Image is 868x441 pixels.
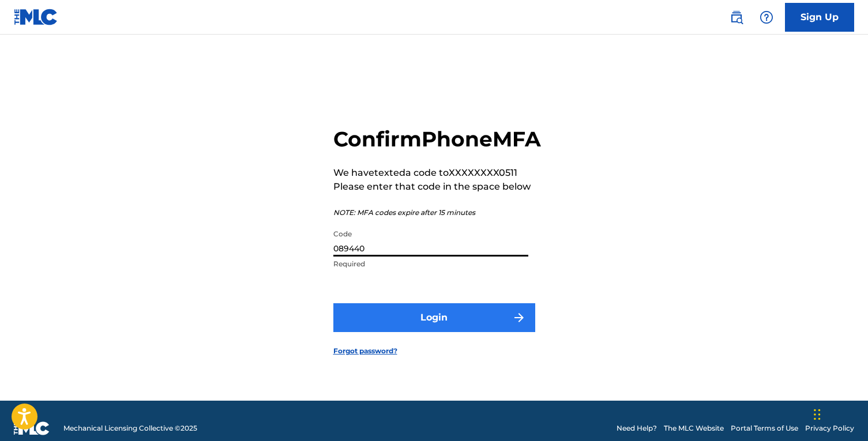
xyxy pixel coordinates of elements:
a: Forgot password? [333,346,397,356]
p: We have texted a code to XXXXXXXX0511 [333,166,541,180]
img: MLC Logo [14,9,58,25]
a: Sign Up [785,3,854,32]
a: Public Search [725,6,748,29]
img: f7272a7cc735f4ea7f67.svg [512,311,526,325]
p: NOTE: MFA codes expire after 15 minutes [333,208,541,218]
a: Portal Terms of Use [731,423,798,434]
img: logo [14,421,50,435]
h2: Confirm Phone MFA [333,126,541,152]
p: Please enter that code in the space below [333,180,541,194]
img: help [760,10,773,24]
a: The MLC Website [664,423,724,434]
button: Login [333,303,535,332]
div: Drag [814,397,821,432]
a: Privacy Policy [805,423,854,434]
p: Required [333,259,528,269]
img: search [730,10,743,24]
a: Need Help? [617,423,657,434]
span: Mechanical Licensing Collective © 2025 [63,423,197,434]
iframe: Chat Widget [810,386,868,441]
div: Help [755,6,778,29]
